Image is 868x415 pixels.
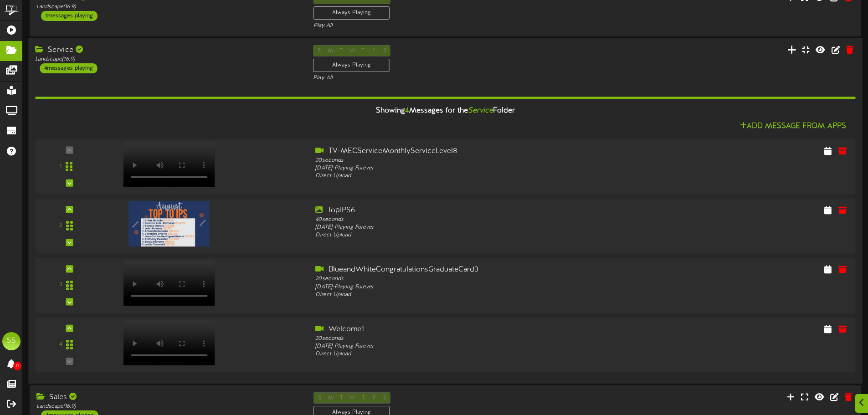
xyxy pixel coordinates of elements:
div: TopIPS6 [315,205,643,216]
div: TV-MECServiceMonthlyServiceLevel8 [315,146,643,157]
div: Always Playing [313,6,390,20]
div: Landscape ( 16:9 ) [36,403,300,410]
div: [DATE] - Playing Forever [315,343,643,350]
span: 4 [405,107,409,115]
button: Add Message From Apps [737,121,849,133]
div: [DATE] - Playing Forever [315,164,643,172]
div: Always Playing [313,59,390,72]
div: Play All [313,74,577,82]
span: 0 [13,362,21,370]
div: Play All [313,22,577,30]
div: [DATE] - Playing Forever [315,224,643,231]
div: Landscape ( 16:9 ) [36,3,300,11]
i: Service [468,107,493,115]
div: 20 seconds [315,156,643,164]
div: Service [35,45,299,56]
div: 4 messages playing [40,63,97,73]
div: SS [2,332,21,350]
div: Showing Messages for the Folder [28,102,862,121]
div: 20 seconds [315,275,643,283]
div: 40 seconds [315,216,643,224]
div: Direct Upload [315,231,643,239]
div: [DATE] - Playing Forever [315,283,643,291]
div: BlueandWhiteCongratulationsGraduateCard3 [315,265,643,275]
div: Sales [36,392,300,403]
div: Direct Upload [315,291,643,299]
img: e615c8cc-692f-4d94-bdc6-f5b8a645c01c.jpg [128,201,210,246]
div: Landscape ( 16:9 ) [35,56,299,63]
div: 1 messages playing [41,11,98,21]
div: Direct Upload [315,172,643,180]
div: 20 seconds [315,335,643,343]
div: Welcome1 [315,324,643,335]
div: Direct Upload [315,350,643,358]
